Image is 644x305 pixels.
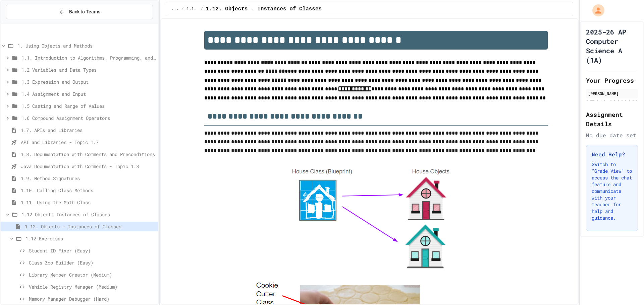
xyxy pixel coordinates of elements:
span: 1.8. Documentation with Comments and Preconditions [21,151,156,158]
span: API and Libraries - Topic 1.7 [21,139,156,146]
h3: Need Help? [592,150,632,158]
h2: Your Progress [586,76,638,85]
div: No due date set [586,131,638,139]
span: 1.5 Casting and Range of Values [21,102,156,109]
h2: Assignment Details [586,110,638,129]
span: Student ID Fixer (Easy) [29,247,156,254]
span: Back to Teams [69,8,100,15]
span: 1.12 Object: Instances of Classes [21,211,156,218]
span: 1.12 Object: Instances of Classes [186,6,198,12]
span: 1.3 Expression and Output [21,78,156,85]
p: Switch to "Grade View" to access the chat feature and communicate with your teacher for help and ... [592,161,632,221]
button: Back to Teams [6,5,153,19]
span: ... [171,6,179,12]
span: 1.12. Objects - Instances of Classes [206,5,322,13]
span: Memory Manager Debugger (Hard) [29,295,156,302]
span: 1.7. APIs and Libraries [21,127,156,134]
span: 1. Using Objects and Methods [17,42,156,49]
span: 1.2 Variables and Data Types [21,66,156,73]
div: [PERSON_NAME] [588,90,636,96]
span: 1.10. Calling Class Methods [21,187,156,194]
span: Java Documentation with Comments - Topic 1.8 [21,163,156,170]
span: / [181,6,184,12]
span: Vehicle Registry Manager (Medium) [29,283,156,290]
span: 1.4 Assignment and Input [21,90,156,97]
span: 1.11. Using the Math Class [21,199,156,206]
h1: 2025-26 AP Computer Science A (1A) [586,27,638,65]
span: Library Member Creator (Medium) [29,271,156,278]
span: 1.12 Exercises [25,235,156,242]
div: My Account [585,3,606,18]
span: 1.12. Objects - Instances of Classes [25,223,156,230]
span: / [201,6,203,12]
span: 1.6 Compound Assignment Operators [21,115,156,122]
span: 1.9. Method Signatures [21,175,156,182]
span: 1.1. Introduction to Algorithms, Programming, and Compilers [21,54,156,61]
span: Class Zoo Builder (Easy) [29,259,156,266]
